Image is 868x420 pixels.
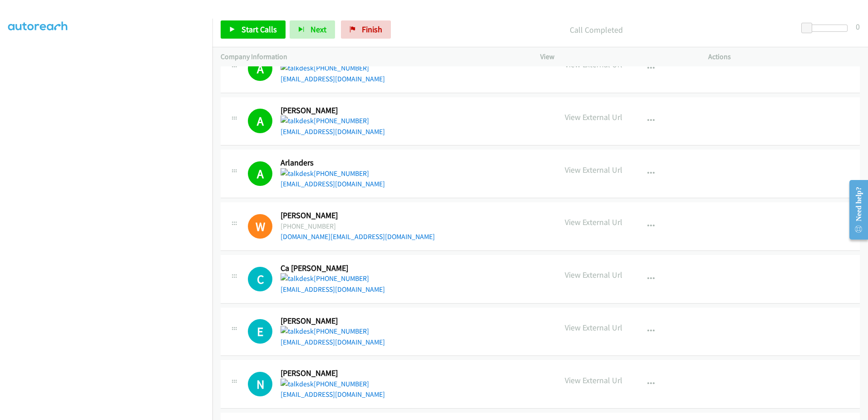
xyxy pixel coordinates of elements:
[281,105,372,116] h2: [PERSON_NAME]
[281,75,385,83] a: [EMAIL_ADDRESS][DOMAIN_NAME]
[248,319,272,344] div: The call is yet to be attempted
[842,174,868,246] iframe: Resource Center
[540,51,692,62] p: View
[248,161,272,186] h1: A
[281,380,369,388] a: [PHONE_NUMBER]
[281,63,314,74] img: talkdesk
[341,20,391,39] a: Finish
[565,216,622,228] p: View External Url
[281,326,314,337] img: talkdesk
[565,321,622,334] p: View External Url
[565,269,622,281] p: View External Url
[248,267,272,291] div: The call is yet to be attempted
[281,158,372,168] h2: Arlanders
[281,232,435,241] a: [DOMAIN_NAME][EMAIL_ADDRESS][DOMAIN_NAME]
[281,180,385,188] a: [EMAIL_ADDRESS][DOMAIN_NAME]
[565,111,622,123] p: View External Url
[281,263,372,274] h2: Ca [PERSON_NAME]
[248,372,272,396] div: The call is yet to be attempted
[281,64,369,72] a: [PHONE_NUMBER]
[248,319,272,344] h1: E
[565,374,622,386] p: View External Url
[242,24,277,35] span: Start Calls
[248,214,272,239] h1: W
[281,274,369,283] a: [PHONE_NUMBER]
[281,127,385,136] a: [EMAIL_ADDRESS][DOMAIN_NAME]
[281,379,314,390] img: talkdesk
[281,115,314,126] img: talkdesk
[281,169,369,178] a: [PHONE_NUMBER]
[806,25,848,32] div: Delay between calls (in seconds)
[856,20,860,33] div: 0
[311,24,326,35] span: Next
[290,20,335,39] button: Next
[565,164,622,176] p: View External Url
[281,210,372,221] h2: [PERSON_NAME]
[281,116,369,125] a: [PHONE_NUMBER]
[221,51,524,62] p: Company Information
[281,390,385,399] a: [EMAIL_ADDRESS][DOMAIN_NAME]
[281,285,385,294] a: [EMAIL_ADDRESS][DOMAIN_NAME]
[403,24,789,36] p: Call Completed
[248,56,272,81] h1: A
[248,109,272,133] h1: A
[281,221,435,232] div: [PHONE_NUMBER]
[281,273,314,284] img: talkdesk
[221,20,286,39] a: Start Calls
[281,327,369,335] a: [PHONE_NUMBER]
[248,372,272,396] h1: N
[281,316,372,326] h2: [PERSON_NAME]
[708,51,860,62] p: Actions
[281,368,372,379] h2: [PERSON_NAME]
[281,338,385,346] a: [EMAIL_ADDRESS][DOMAIN_NAME]
[281,168,314,179] img: talkdesk
[362,24,382,35] span: Finish
[248,267,272,291] h1: C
